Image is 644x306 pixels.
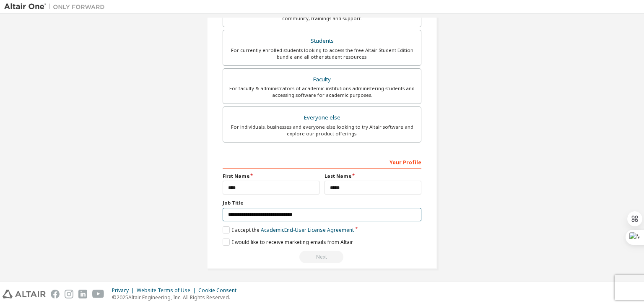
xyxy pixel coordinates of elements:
[198,287,241,294] div: Cookie Consent
[51,290,60,298] img: facebook.svg
[228,35,416,47] div: Students
[112,287,137,294] div: Privacy
[3,290,46,298] img: altair_logo.svg
[228,112,416,124] div: Everyone else
[228,74,416,86] div: Faculty
[223,239,353,246] label: I would like to receive marketing emails from Altair
[4,3,109,11] img: Altair One
[223,200,421,206] label: Job Title
[137,287,198,294] div: Website Terms of Use
[261,226,354,233] a: Academic End-User License Agreement
[223,251,421,263] div: Read and acccept EULA to continue
[325,173,421,179] label: Last Name
[223,173,319,179] label: First Name
[228,85,416,99] div: For faculty & administrators of academic institutions administering students and accessing softwa...
[228,47,416,60] div: For currently enrolled students looking to access the free Altair Student Edition bundle and all ...
[223,155,421,169] div: Your Profile
[78,290,87,298] img: linkedin.svg
[65,290,73,298] img: instagram.svg
[112,294,241,301] p: © 2025 Altair Engineering, Inc. All Rights Reserved.
[92,290,104,298] img: youtube.svg
[228,124,416,137] div: For individuals, businesses and everyone else looking to try Altair software and explore our prod...
[223,226,354,233] label: I accept the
